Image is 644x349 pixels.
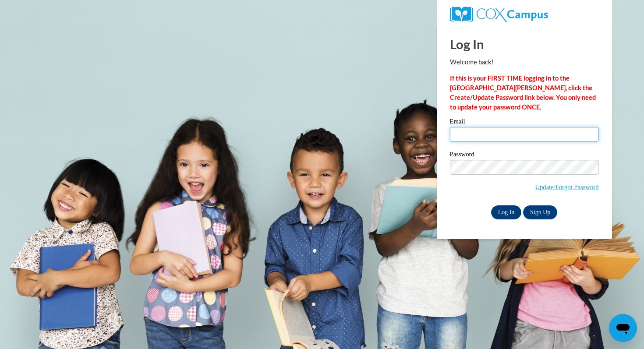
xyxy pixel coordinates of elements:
[450,151,599,160] label: Password
[450,74,596,111] strong: If this is your FIRST TIME logging in to the [GEOGRAPHIC_DATA][PERSON_NAME], click the Create/Upd...
[535,183,598,190] a: Update/Forgot Password
[523,205,557,219] a: Sign Up
[450,35,599,53] h1: Log In
[609,314,637,342] iframe: Button to launch messaging window
[450,7,599,22] a: COX Campus
[450,118,599,127] label: Email
[450,7,548,22] img: COX Campus
[491,205,522,219] input: Log In
[450,57,599,67] p: Welcome back!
